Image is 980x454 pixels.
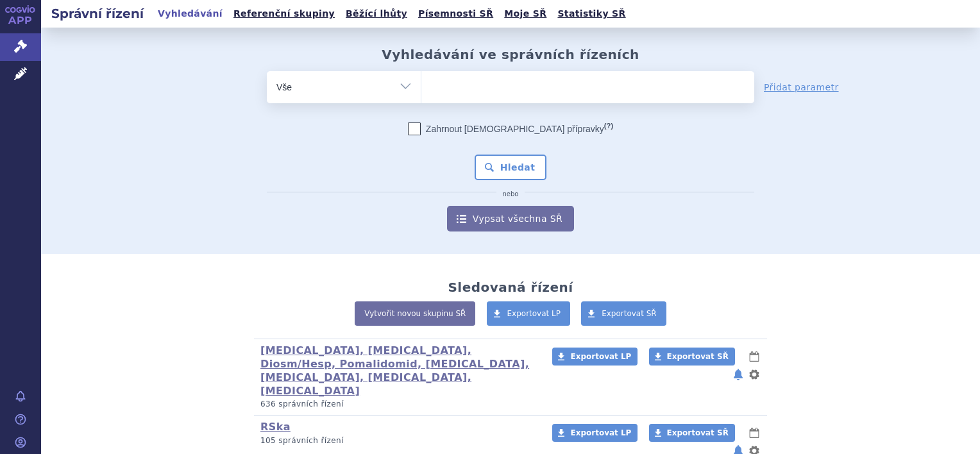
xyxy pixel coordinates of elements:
[552,424,638,442] a: Exportovat LP
[408,122,613,135] label: Zahrnout [DEMOGRAPHIC_DATA] přípravky
[748,367,761,382] button: nastavení
[230,5,339,22] a: Referenční skupiny
[260,435,536,446] p: 105 správních řízení
[667,428,729,437] span: Exportovat SŘ
[260,344,529,396] a: [MEDICAL_DATA], [MEDICAL_DATA], Diosm/Hesp, Pomalidomid, [MEDICAL_DATA], [MEDICAL_DATA], [MEDICAL...
[667,352,729,361] span: Exportovat SŘ
[748,425,761,441] button: lhůty
[41,4,154,22] h2: Správní řízení
[570,428,631,437] span: Exportovat LP
[414,5,497,22] a: Písemnosti SŘ
[552,348,638,366] a: Exportovat LP
[382,47,639,62] h2: Vyhledávání ve správních řízeních
[355,301,475,326] a: Vytvořit novou skupinu SŘ
[764,81,839,94] a: Přidat parametr
[604,122,613,130] abbr: (?)
[553,5,629,22] a: Statistiky SŘ
[649,424,735,442] a: Exportovat SŘ
[570,352,631,361] span: Exportovat LP
[260,399,536,410] p: 636 správních řízení
[581,301,666,326] a: Exportovat SŘ
[448,280,573,295] h2: Sledovaná řízení
[649,348,735,366] a: Exportovat SŘ
[602,309,657,318] span: Exportovat SŘ
[447,206,574,231] a: Vypsat všechna SŘ
[500,5,550,22] a: Moje SŘ
[342,5,411,22] a: Běžící lhůty
[260,421,291,433] a: RSka
[732,367,745,382] button: notifikace
[748,349,761,364] button: lhůty
[487,301,571,326] a: Exportovat LP
[496,190,525,198] i: nebo
[154,5,226,22] a: Vyhledávání
[507,309,561,318] span: Exportovat LP
[475,155,547,180] button: Hledat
